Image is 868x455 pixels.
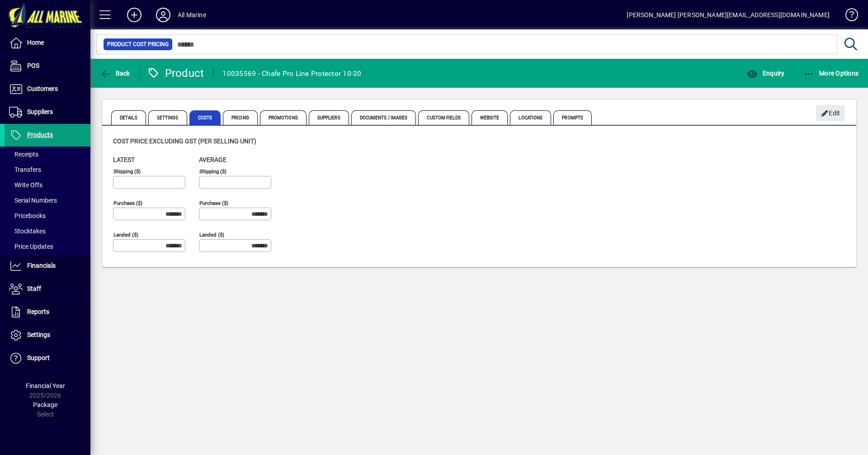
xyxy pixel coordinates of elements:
a: Reports [5,301,90,323]
span: Promotions [260,110,307,125]
span: Package [33,401,57,408]
span: Customers [27,85,58,92]
span: Prompts [553,110,592,125]
button: Profile [149,7,178,23]
button: More Options [802,65,861,81]
a: Customers [5,78,90,100]
a: POS [5,55,90,77]
span: Suppliers [309,110,349,125]
a: Serial Numbers [5,193,90,208]
mat-label: Purchase ($) [113,200,142,206]
span: Receipts [9,151,38,158]
div: [PERSON_NAME] [PERSON_NAME][EMAIL_ADDRESS][DOMAIN_NAME] [627,8,830,22]
span: Price Updates [9,243,53,250]
span: Back [100,70,130,77]
span: Pricing [223,110,258,125]
a: Home [5,32,90,54]
span: Home [27,39,44,46]
div: 10035569 - Chafe Pro Line Protector 10-20 [222,66,361,81]
span: Product Cost Pricing [107,40,169,49]
a: Staff [5,278,90,300]
span: Pricebooks [9,212,46,219]
a: Suppliers [5,101,90,123]
span: Average [199,156,226,163]
span: More Options [804,70,859,77]
span: Edit [821,106,840,121]
span: Support [27,354,50,361]
div: Product [147,66,204,81]
span: Products [27,131,53,138]
span: Financial Year [26,382,65,389]
span: Reports [27,308,49,315]
a: Stocktakes [5,223,90,239]
span: Stocktakes [9,227,46,235]
span: Costs [189,110,221,125]
span: Serial Numbers [9,197,57,204]
a: Financials [5,255,90,277]
a: Support [5,347,90,370]
span: Settings [27,331,50,338]
a: Transfers [5,162,90,177]
button: Enquiry [745,65,787,81]
a: Price Updates [5,239,90,254]
mat-label: Purchase ($) [199,200,228,206]
mat-label: Landed ($) [199,232,224,238]
a: Receipts [5,147,90,162]
span: Suppliers [27,108,53,115]
span: Custom Fields [418,110,469,125]
a: Write Offs [5,177,90,193]
span: Details [111,110,146,125]
app-page-header-button: Back [90,65,140,81]
mat-label: Landed ($) [113,232,138,238]
span: Staff [27,285,41,292]
span: Locations [510,110,551,125]
span: Write Offs [9,181,42,189]
div: All Marine [178,8,206,22]
span: Settings [148,110,187,125]
a: Pricebooks [5,208,90,223]
span: Financials [27,262,56,269]
a: Knowledge Base [839,2,857,31]
span: Cost price excluding GST (per selling unit) [113,137,256,145]
span: Documents / Images [351,110,416,125]
span: Enquiry [747,70,784,77]
span: Latest [113,156,135,163]
span: Transfers [9,166,41,173]
mat-label: Shipping ($) [113,168,141,175]
mat-label: Shipping ($) [199,168,226,175]
span: POS [27,62,39,69]
button: Add [120,7,149,23]
span: Website [472,110,508,125]
button: Edit [816,105,845,121]
a: Settings [5,324,90,346]
button: Back [98,65,132,81]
